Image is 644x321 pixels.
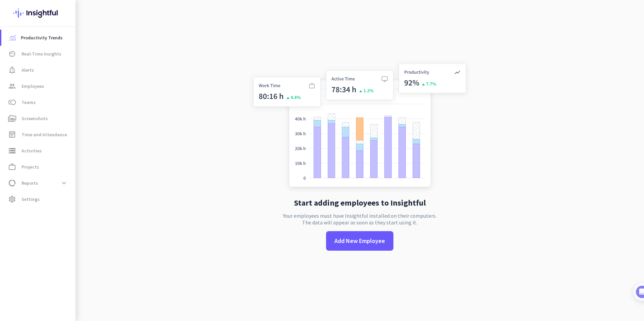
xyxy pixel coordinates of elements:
i: notification_important [8,66,16,74]
span: Alerts [22,66,34,74]
a: tollTeams [1,94,75,110]
i: data_usage [8,179,16,187]
i: settings [8,195,16,203]
i: av_timer [8,50,16,58]
i: perm_media [8,114,16,122]
a: storageActivities [1,143,75,159]
a: settingsSettings [1,191,75,207]
span: Screenshots [22,114,48,122]
span: Employees [22,82,44,90]
i: storage [8,147,16,155]
i: group [8,82,16,90]
img: menu-item [9,35,15,41]
button: Add New Employee [326,231,393,251]
span: Time and Attendance [22,131,67,139]
i: event_note [8,131,16,139]
span: Reports [22,179,38,187]
span: Real-Time Insights [22,50,61,58]
a: menu-itemProductivity Trends [1,30,75,46]
span: Teams [22,98,36,106]
a: perm_mediaScreenshots [1,110,75,127]
a: av_timerReal-Time Insights [1,46,75,62]
button: expand_more [58,177,70,189]
span: Add New Employee [334,237,385,245]
span: Activities [22,147,42,155]
a: data_usageReportsexpand_more [1,175,75,191]
a: groupEmployees [1,78,75,94]
i: work_outline [8,163,16,171]
p: Your employees must have Insightful installed on their computers. The data will appear as soon as... [283,212,437,226]
a: work_outlineProjects [1,159,75,175]
a: notification_importantAlerts [1,62,75,78]
a: event_noteTime and Attendance [1,127,75,143]
h2: Start adding employees to Insightful [294,199,426,207]
span: Settings [22,195,40,203]
span: Projects [22,163,39,171]
img: no-search-results [248,60,471,193]
span: Productivity Trends [21,34,63,42]
i: toll [8,98,16,106]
